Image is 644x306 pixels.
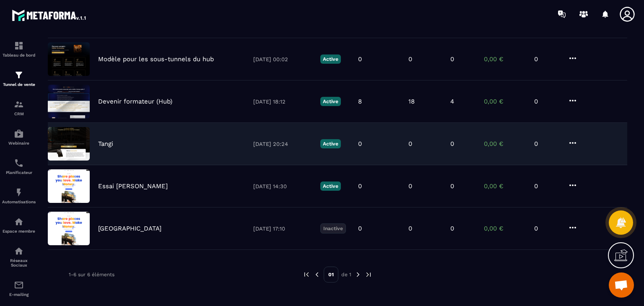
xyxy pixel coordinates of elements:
p: 0 [534,182,559,190]
img: prev [303,271,310,278]
p: CRM [2,112,36,116]
p: 0 [534,140,559,148]
a: Ouvrir le chat [609,272,634,298]
p: Réseaux Sociaux [2,258,36,267]
a: automationsautomationsWebinaire [2,122,36,152]
img: image [48,85,90,118]
img: email [14,280,24,290]
p: 0 [358,225,362,232]
img: next [354,271,362,278]
a: emailemailE-mailing [2,274,36,303]
p: Essai [PERSON_NAME] [98,182,168,190]
p: 0 [358,182,362,190]
p: Webinaire [2,141,36,145]
p: 0 [450,182,454,190]
img: image [48,127,90,161]
p: [DATE] 14:30 [253,183,312,189]
p: 0 [450,140,454,148]
img: automations [14,129,24,139]
p: 4 [450,98,454,105]
p: 0 [450,55,454,63]
p: Active [320,54,341,64]
img: logo [12,8,87,23]
a: social-networksocial-networkRéseaux Sociaux [2,240,36,274]
p: 0 [534,55,559,63]
p: 0 [408,182,412,190]
p: Active [320,139,341,148]
p: [DATE] 17:10 [253,226,312,232]
p: Planificateur [2,170,36,175]
p: 0 [358,140,362,148]
p: 18 [408,98,415,105]
img: automations [14,187,24,197]
p: 0 [408,140,412,148]
a: automationsautomationsAutomatisations [2,181,36,210]
p: 0,00 € [484,55,526,63]
p: 0,00 € [484,182,526,190]
img: automations [14,217,24,227]
a: formationformationCRM [2,93,36,122]
p: Tunnel de vente [2,82,36,87]
a: formationformationTunnel de vente [2,64,36,93]
img: formation [14,70,24,80]
p: 0 [408,225,412,232]
img: formation [14,41,24,51]
img: image [48,169,90,203]
img: image [48,212,90,245]
p: de 1 [341,271,351,278]
p: Tableau de bord [2,53,36,57]
p: 0 [450,225,454,232]
p: Espace membre [2,229,36,233]
p: Tangi [98,140,113,148]
p: [DATE] 20:24 [253,141,312,147]
p: Active [320,97,341,106]
p: 1-6 sur 6 éléments [69,272,114,277]
p: 01 [324,267,338,283]
img: next [365,271,372,278]
img: social-network [14,246,24,256]
p: Modèle pour les sous-tunnels du hub [98,55,214,63]
img: formation [14,99,24,109]
img: image [48,42,90,76]
a: automationsautomationsEspace membre [2,210,36,240]
p: [DATE] 00:02 [253,56,312,62]
p: 0 [534,98,559,105]
p: Inactive [320,223,346,233]
p: 0,00 € [484,98,526,105]
a: schedulerschedulerPlanificateur [2,152,36,181]
p: Automatisations [2,200,36,204]
img: prev [313,271,321,278]
p: E-mailing [2,292,36,297]
p: 0 [358,55,362,63]
p: 0,00 € [484,225,526,232]
p: 0 [534,225,559,232]
p: 8 [358,98,362,105]
p: Active [320,182,341,191]
p: [DATE] 18:12 [253,99,312,105]
a: formationformationTableau de bord [2,34,36,64]
p: 0 [408,55,412,63]
p: Devenir formateur (Hub) [98,98,172,105]
p: 0,00 € [484,140,526,148]
img: scheduler [14,158,24,168]
p: [GEOGRAPHIC_DATA] [98,225,161,232]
